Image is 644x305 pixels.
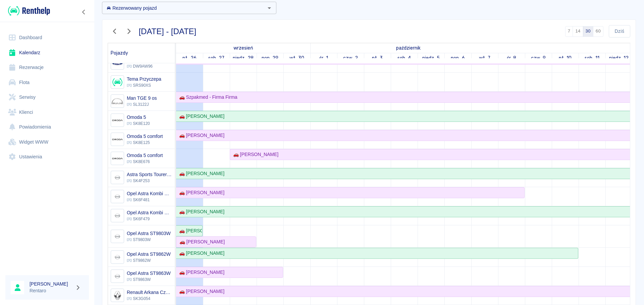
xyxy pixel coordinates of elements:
[30,281,72,287] h6: [PERSON_NAME]
[112,96,123,107] img: Image
[127,121,150,127] p: SK8E120
[127,101,157,107] p: SL3122J
[396,53,413,63] a: 4 października 2025
[176,250,224,257] div: 🚗 [PERSON_NAME]
[127,270,171,277] h6: Opel Astra ST9863W
[5,45,89,60] a: Kalendarz
[127,133,163,140] h6: Omoda 5 comfort
[232,43,255,53] a: 26 września 2025
[230,151,278,158] div: 🚗 [PERSON_NAME]
[5,30,89,45] a: Dashboard
[207,53,226,63] a: 27 września 2025
[176,94,237,101] div: 🚗 Szpakmed - Firma Firma
[583,26,593,37] button: 30 dni
[477,53,492,63] a: 7 października 2025
[176,269,224,276] div: 🚗 [PERSON_NAME]
[609,25,630,37] button: Dziś
[112,210,123,221] img: Image
[176,170,224,177] div: 🚗 [PERSON_NAME]
[127,277,171,283] p: ST9863W
[5,75,89,90] a: Flota
[176,227,202,234] div: 🚗 [PERSON_NAME]
[557,53,574,63] a: 10 października 2025
[112,134,123,145] img: Image
[127,76,161,82] h6: Tema Przyczepa
[127,82,161,88] p: SRS90XS
[176,113,224,120] div: 🚗 [PERSON_NAME]
[112,115,123,126] img: Image
[112,252,123,263] img: Image
[127,95,157,101] h6: Man TGE 9 os
[176,132,224,139] div: 🚗 [PERSON_NAME]
[127,289,172,296] h6: Renault Arkana Czerwona
[5,90,89,105] a: Serwisy
[112,231,123,242] img: Image
[177,238,225,245] div: 🚗 [PERSON_NAME]
[127,296,172,302] p: SK3G054
[127,171,172,178] h6: Astra Sports Tourer Vulcan
[607,53,631,63] a: 12 października 2025
[573,26,583,37] button: 14 dni
[5,135,89,150] a: Widget WWW
[139,27,197,36] h3: [DATE] - [DATE]
[565,26,573,37] button: 7 dni
[104,4,263,12] input: Wyszukaj i wybierz pojazdy...
[176,288,224,295] div: 🚗 [PERSON_NAME]
[127,63,165,69] p: DW9AW96
[112,191,123,202] img: Image
[593,26,603,37] button: 60 dni
[112,290,123,301] img: Image
[421,53,442,63] a: 5 października 2025
[529,53,547,63] a: 9 października 2025
[112,153,123,164] img: Image
[127,251,171,257] h6: Opel Astra ST9862W
[111,50,128,56] span: Pojazdy
[181,53,198,63] a: 26 września 2025
[583,53,601,63] a: 11 października 2025
[176,208,224,215] div: 🚗 [PERSON_NAME]
[127,114,150,121] h6: Omoda 5
[112,271,123,282] img: Image
[127,159,163,165] p: SK8E676
[341,53,360,63] a: 2 października 2025
[5,105,89,120] a: Klienci
[127,140,163,146] p: SK8E125
[127,257,171,263] p: ST9862W
[260,53,280,63] a: 29 września 2025
[127,197,172,203] p: SK6F481
[127,209,172,216] h6: Opel Astra Kombi Silver
[127,190,172,197] h6: Opel Astra Kombi Kobalt
[127,178,172,184] p: SK4F253
[112,172,123,183] img: Image
[5,120,89,135] a: Powiadomienia
[127,237,171,243] p: ST9803W
[127,216,172,222] p: SK6F479
[318,53,330,63] a: 1 października 2025
[8,5,50,16] img: Renthelp logo
[112,77,123,88] img: Image
[231,53,255,63] a: 28 września 2025
[370,53,385,63] a: 3 października 2025
[5,60,89,75] a: Rezerwacje
[176,189,224,196] div: 🚗 [PERSON_NAME]
[505,53,518,63] a: 8 października 2025
[394,43,422,53] a: 1 października 2025
[288,53,306,63] a: 30 września 2025
[449,53,467,63] a: 6 października 2025
[79,8,89,16] button: Zwiń nawigację
[265,3,274,13] button: Otwórz
[30,287,72,294] p: Rentaro
[127,230,171,237] h6: Opel Astra ST9803W
[5,5,50,16] a: Renthelp logo
[127,152,163,159] h6: Omoda 5 comfort
[5,149,89,164] a: Ustawienia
